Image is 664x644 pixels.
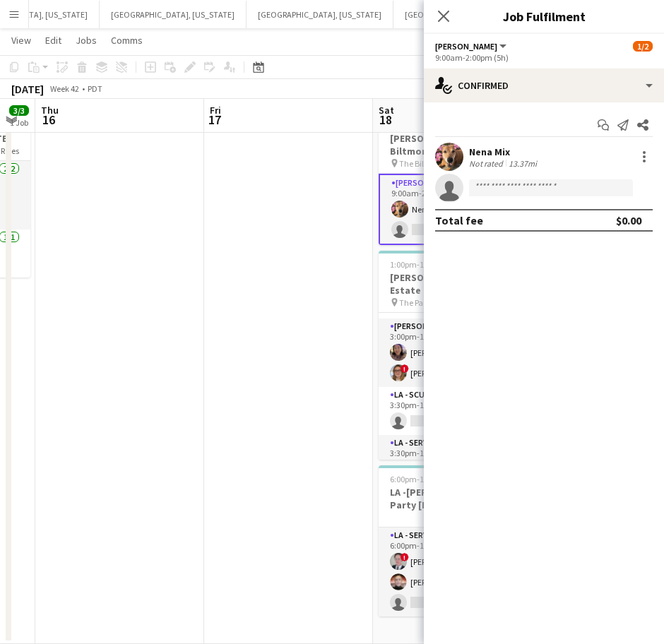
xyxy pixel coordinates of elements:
[88,83,102,94] div: PDT
[399,158,446,169] span: The Biltmore
[401,364,409,373] span: !
[379,251,537,460] app-job-card: 1:00pm-1:00am (12h) (Sun)3/16[PERSON_NAME] Paramour Estate [DATE] The Paramour Estate5 Roles Capt...
[10,117,28,128] div: 1 Job
[379,271,537,297] h3: [PERSON_NAME] Paramour Estate [DATE]
[111,34,143,47] span: Comms
[616,213,641,227] div: $0.00
[377,112,394,128] span: 18
[379,318,537,387] app-card-role: [PERSON_NAME]2/23:00pm-10:00pm (7h)[PERSON_NAME]![PERSON_NAME]
[435,41,497,52] span: LA - Cook
[379,527,537,616] app-card-role: LA - Server22A2/36:00pm-11:00pm (5h)![PERSON_NAME][PERSON_NAME]
[100,1,247,28] button: [GEOGRAPHIC_DATA], [US_STATE]
[41,104,59,117] span: Thu
[45,34,61,47] span: Edit
[247,1,393,28] button: [GEOGRAPHIC_DATA], [US_STATE]
[76,34,97,47] span: Jobs
[379,465,537,616] app-job-card: 6:00pm-11:00pm (5h)2/3LA -[PERSON_NAME] [DATE] Party [DATE]1 RoleLA - Server22A2/36:00pm-11:00pm ...
[390,259,489,270] span: 1:00pm-1:00am (12h) (Sun)
[11,82,44,96] div: [DATE]
[379,486,537,511] h3: LA -[PERSON_NAME] [DATE] Party [DATE]
[435,41,509,52] button: [PERSON_NAME]
[9,105,29,116] span: 3/3
[208,112,221,128] span: 17
[469,145,540,158] div: Nena Mix
[506,158,540,169] div: 13.37mi
[435,52,653,63] div: 9:00am-2:00pm (5h)
[379,104,394,117] span: Sat
[379,174,537,245] app-card-role: [PERSON_NAME]1I3A1/29:00am-2:00pm (5h)Nena Mix
[401,553,409,561] span: !
[70,31,102,49] a: Jobs
[39,112,59,128] span: 16
[379,387,537,435] app-card-role: LA - Scullery2A0/13:30pm-1:00am (9h30m)
[210,104,221,117] span: Fri
[40,31,67,49] a: Edit
[379,435,537,585] app-card-role: LA - Server5A0/63:30pm-1:00am (9h30m)
[469,158,506,169] div: Not rated
[6,31,37,49] a: View
[379,132,537,157] h3: [PERSON_NAME] The Biltmore [DATE]
[11,34,31,47] span: View
[424,7,664,25] h3: Job Fulfilment
[379,112,537,245] app-job-card: 9:00am-2:00pm (5h)1/2[PERSON_NAME] The Biltmore [DATE] The Biltmore1 Role[PERSON_NAME]1I3A1/29:00...
[633,41,653,52] span: 1/2
[105,31,148,49] a: Comms
[393,1,540,28] button: [GEOGRAPHIC_DATA], [US_STATE]
[390,474,467,484] span: 6:00pm-11:00pm (5h)
[47,83,82,94] span: Week 42
[399,297,475,308] span: The Paramour Estate
[424,68,664,102] div: Confirmed
[435,213,483,227] div: Total fee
